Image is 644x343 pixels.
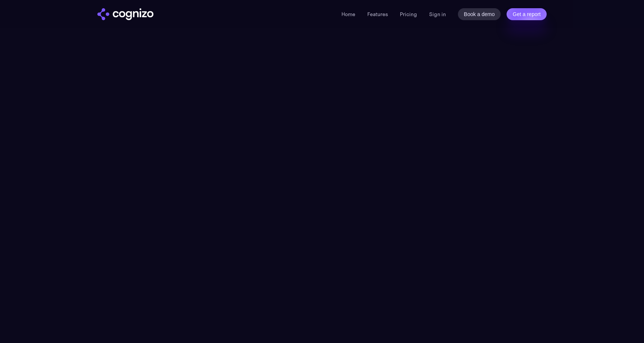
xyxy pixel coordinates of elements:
[97,8,154,20] img: cognizo logo
[429,10,446,19] a: Sign in
[507,8,547,20] a: Get a report
[458,8,501,20] a: Book a demo
[97,8,154,20] a: home
[341,11,355,18] a: Home
[367,11,388,18] a: Features
[400,11,417,18] a: Pricing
